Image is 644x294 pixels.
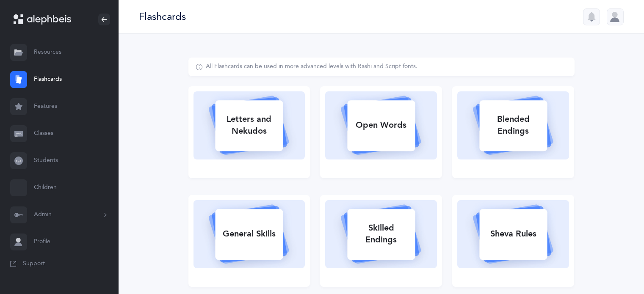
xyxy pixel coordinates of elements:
[479,223,547,245] div: Sheva Rules
[139,10,186,24] div: Flashcards
[206,63,417,71] div: All Flashcards can be used in more advanced levels with Rashi and Script fonts.
[347,217,415,251] div: Skilled Endings
[215,223,283,245] div: General Skills
[479,108,547,142] div: Blended Endings
[215,108,283,142] div: Letters and Nekudos
[347,114,415,136] div: Open Words
[23,260,45,268] span: Support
